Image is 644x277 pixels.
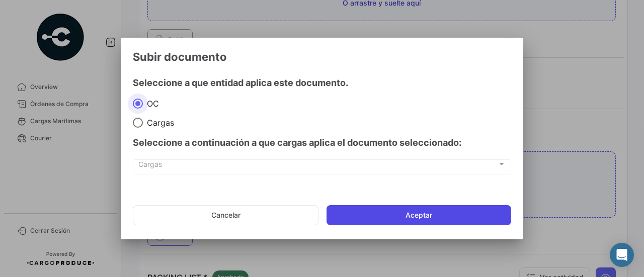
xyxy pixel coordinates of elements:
span: Cargas [143,118,174,128]
span: OC [143,99,159,109]
h4: Seleccione a que entidad aplica este documento. [133,76,511,90]
button: Aceptar [327,205,511,225]
button: Cancelar [133,205,318,225]
div: Abrir Intercom Messenger [610,243,634,267]
h4: Seleccione a continuación a que cargas aplica el documento seleccionado: [133,136,511,150]
h3: Subir documento [133,50,511,64]
span: Cargas [138,162,497,170]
